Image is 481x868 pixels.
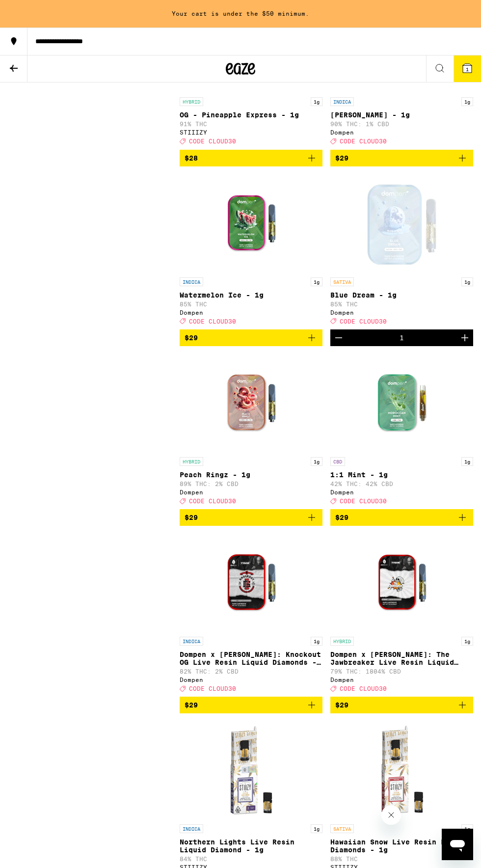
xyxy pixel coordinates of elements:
p: 1g [311,97,322,106]
p: 1g [311,824,322,833]
p: INDICA [180,824,203,833]
p: HYBRID [180,457,203,466]
p: 1g [461,97,473,106]
div: Dompen [330,489,473,495]
p: 1:1 Mint - 1g [330,471,473,479]
button: Decrement [330,329,347,346]
p: 88% THC [330,856,473,862]
p: Peach Ringz - 1g [180,471,322,479]
div: Dompen [330,129,473,136]
span: $29 [335,701,348,709]
span: Hi. Need any help? [6,7,71,15]
span: $29 [185,701,198,709]
p: 1g [311,457,322,466]
p: Hawaiian Snow Live Resin Liquid Diamonds - 1g [330,838,473,854]
button: Add to bag [180,509,322,526]
span: CODE CLOUD30 [189,318,236,325]
iframe: Button to launch messaging window [442,829,473,860]
div: Dompen [330,309,473,316]
p: CBD [330,457,345,466]
p: Watermelon Ice - 1g [180,291,322,299]
p: 85% THC [180,301,322,307]
div: 1 [400,334,404,342]
div: Dompen [330,677,473,683]
button: 1 [454,55,481,82]
img: STIIIZY - Northern Lights Live Resin Liquid Diamond - 1g [202,721,300,819]
p: OG - Pineapple Express - 1g [180,111,322,119]
p: INDICA [330,97,354,106]
span: $29 [335,514,348,521]
button: Add to bag [330,509,473,526]
span: $29 [185,334,198,342]
p: 1g [311,277,322,286]
button: Add to bag [330,697,473,713]
p: 79% THC: 1804% CBD [330,668,473,675]
p: SATIVA [330,277,354,286]
p: 91% THC [180,121,322,127]
span: CODE CLOUD30 [340,685,387,692]
span: $28 [185,154,198,162]
a: Open page for Blue Dream - 1g from Dompen [330,174,473,329]
p: 1g [461,277,473,286]
p: Blue Dream - 1g [330,291,473,299]
img: Dompen - Watermelon Ice - 1g [202,174,300,272]
span: CODE CLOUD30 [189,138,236,145]
button: Increment [456,329,473,346]
iframe: Close message [381,805,401,825]
a: Open page for 1:1 Mint - 1g from Dompen [330,354,473,509]
img: Dompen - Dompen x Tyson: Knockout OG Live Resin Liquid Diamonds - 1g [202,534,300,632]
a: Open page for Dompen x Tyson: The Jawbreaker Live Resin Liquid Diamonds - 1g from Dompen [330,534,473,697]
span: CODE CLOUD30 [189,498,236,504]
div: STIIIZY [180,129,322,136]
span: $29 [185,514,198,521]
p: Northern Lights Live Resin Liquid Diamond - 1g [180,838,322,854]
a: Open page for Watermelon Ice - 1g from Dompen [180,174,322,329]
span: 1 [466,66,469,72]
span: CODE CLOUD30 [340,498,387,504]
span: CODE CLOUD30 [340,318,387,325]
button: Add to bag [180,697,322,713]
p: 1g [311,637,322,646]
p: Dompen x [PERSON_NAME]: The Jawbreaker Live Resin Liquid Diamonds - 1g [330,651,473,666]
button: Add to bag [330,150,473,166]
button: Add to bag [180,329,322,346]
img: Dompen - Peach Ringz - 1g [202,354,300,452]
p: Dompen x [PERSON_NAME]: Knockout OG Live Resin Liquid Diamonds - 1g [180,651,322,666]
p: HYBRID [330,637,354,646]
p: 42% THC: 42% CBD [330,481,473,487]
p: INDICA [180,637,203,646]
span: $29 [335,154,348,162]
p: 1g [461,637,473,646]
button: Add to bag [180,150,322,166]
span: CODE CLOUD30 [340,138,387,145]
div: Dompen [180,309,322,316]
p: INDICA [180,277,203,286]
div: Dompen [180,677,322,683]
p: 89% THC: 2% CBD [180,481,322,487]
img: Dompen - Dompen x Tyson: The Jawbreaker Live Resin Liquid Diamonds - 1g [353,534,451,632]
p: 85% THC [330,301,473,307]
img: Dompen - 1:1 Mint - 1g [353,354,451,452]
p: SATIVA [330,824,354,833]
p: 82% THC: 2% CBD [180,668,322,675]
a: Open page for Peach Ringz - 1g from Dompen [180,354,322,509]
p: HYBRID [180,97,203,106]
div: Dompen [180,489,322,495]
span: CODE CLOUD30 [189,685,236,692]
p: 1g [461,457,473,466]
img: STIIIZY - Hawaiian Snow Live Resin Liquid Diamonds - 1g [353,721,451,819]
p: 90% THC: 1% CBD [330,121,473,127]
p: [PERSON_NAME] - 1g [330,111,473,119]
a: Open page for Dompen x Tyson: Knockout OG Live Resin Liquid Diamonds - 1g from Dompen [180,534,322,697]
p: 84% THC [180,856,322,862]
